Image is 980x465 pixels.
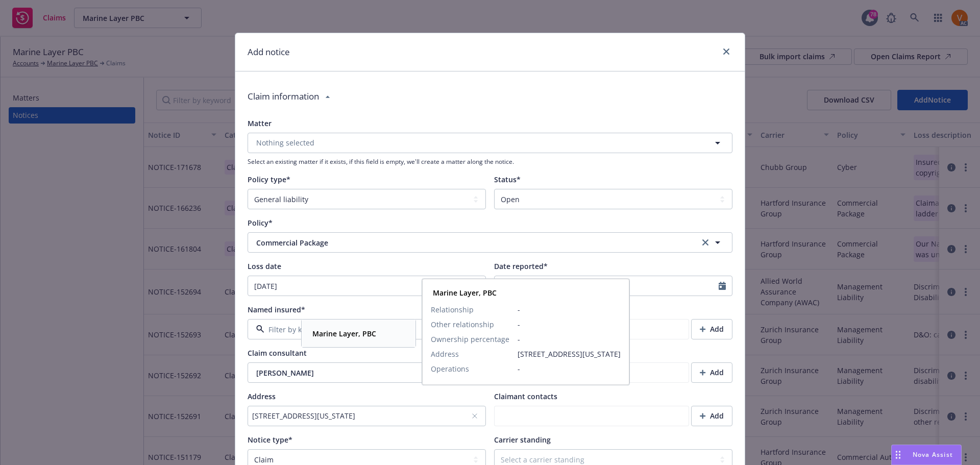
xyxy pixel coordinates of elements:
[248,82,732,111] div: Claim information
[248,45,290,59] h1: Add notice
[431,363,469,374] span: Operations
[892,445,904,464] div: Drag to move
[691,319,732,339] button: Add
[720,45,732,58] a: close
[719,282,726,290] svg: Calendar
[256,137,314,148] span: Nothing selected
[518,319,621,330] span: -
[494,391,557,401] span: Claimant contacts
[699,236,712,249] a: clear selection
[248,406,486,426] button: [STREET_ADDRESS][US_STATE]
[252,410,471,421] div: [STREET_ADDRESS][US_STATE]
[248,362,486,383] button: [PERSON_NAME]clear selection
[431,319,494,330] span: Other relationship
[891,445,962,465] button: Nova Assist
[248,118,272,128] span: Matter
[913,450,953,459] span: Nova Assist
[494,175,521,184] span: Status*
[431,304,474,315] span: Relationship
[248,261,281,271] span: Loss date
[431,349,459,359] span: Address
[518,349,621,359] span: [STREET_ADDRESS][US_STATE]
[691,362,732,383] button: Add
[248,435,292,445] span: Notice type*
[248,175,290,184] span: Policy type*
[248,82,319,111] div: Claim information
[700,363,724,382] div: Add
[494,261,548,271] span: Date reported*
[256,368,444,378] span: [PERSON_NAME]
[518,334,621,345] span: -
[518,363,621,374] span: -
[248,218,273,228] span: Policy*
[248,157,732,166] span: Select an existing matter if it exists, if this field is empty, we'll create a matter along the n...
[264,324,459,335] input: Filter by keyword
[256,237,666,248] span: Commercial Package
[431,334,509,345] span: Ownership percentage
[248,276,472,296] input: MM/DD/YYYY
[518,304,621,315] span: -
[248,391,276,401] span: Address
[700,406,724,426] div: Add
[248,133,732,153] button: Nothing selected
[494,435,551,445] span: Carrier standing
[691,406,732,426] button: Add
[312,329,376,338] strong: Marine Layer, PBC
[495,276,719,296] input: MM/DD/YYYY
[700,320,724,339] div: Add
[433,288,497,298] strong: Marine Layer, PBC
[248,232,732,253] button: Commercial Packageclear selection
[248,305,305,314] span: Named insured*
[248,348,307,358] span: Claim consultant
